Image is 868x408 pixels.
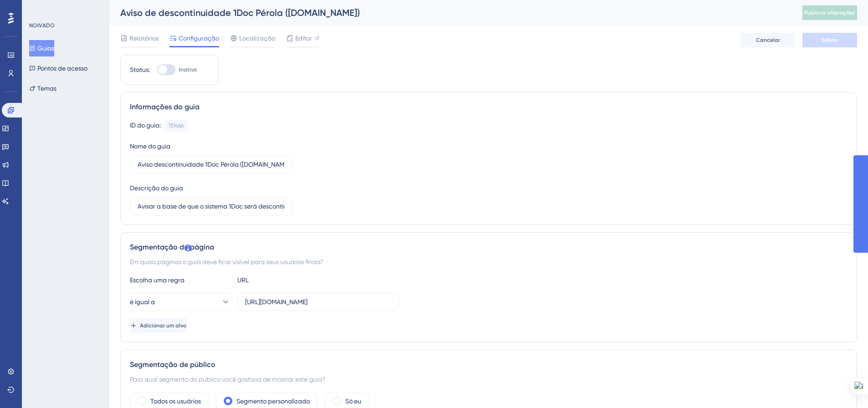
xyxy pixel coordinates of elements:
[345,398,361,405] font: Só eu
[29,22,55,29] font: NOIVADO
[804,10,855,16] font: Publicar alterações
[130,293,230,311] button: é igual a
[130,360,216,369] font: Segmentação de público
[130,184,183,192] font: Descrição do guia
[138,201,284,211] input: Digite a descrição do seu guia aqui
[130,258,323,265] font: Em quais páginas o guia deve ficar visível para seus usuários finais?
[130,143,170,150] font: Nome do guia
[29,80,56,97] button: Temas
[245,297,392,307] input: seusite.com/caminho
[130,298,155,306] font: é igual a
[756,37,780,43] font: Cancelar
[802,33,857,47] button: Salvar
[129,35,159,42] font: Relatórios
[822,37,838,43] font: Salvar
[130,276,185,284] font: Escolha uma regra
[138,159,284,169] input: Digite o nome do seu guia aqui
[830,372,857,399] iframe: Iniciador do Assistente de IA do UserGuiding
[37,65,87,72] font: Pontos de acesso
[295,35,312,42] font: Editor
[179,66,197,73] font: Inativo
[29,60,87,76] button: Pontos de acesso
[130,66,150,73] font: Status:
[150,398,201,405] font: Todos os usuários
[130,122,161,129] font: ID do guia:
[130,243,214,251] font: Segmentação de página
[802,5,857,20] button: Publicar alterações
[37,45,54,52] font: Guias
[237,276,249,284] font: URL
[120,7,360,18] font: Aviso de descontinuidade 1Doc Pérola ([DOMAIN_NAME])
[130,376,325,383] font: Para qual segmento do público você gostaria de mostrar este guia?
[236,398,310,405] font: Segmento personalizado
[37,85,56,92] font: Temas
[140,322,186,329] font: Adicionar um alvo
[29,40,54,56] button: Guias
[130,318,186,333] button: Adicionar um alvo
[179,35,219,42] font: Configuração
[239,35,275,42] font: Localização
[169,122,184,129] font: 151466
[130,102,200,111] font: Informações do guia
[740,33,795,47] button: Cancelar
